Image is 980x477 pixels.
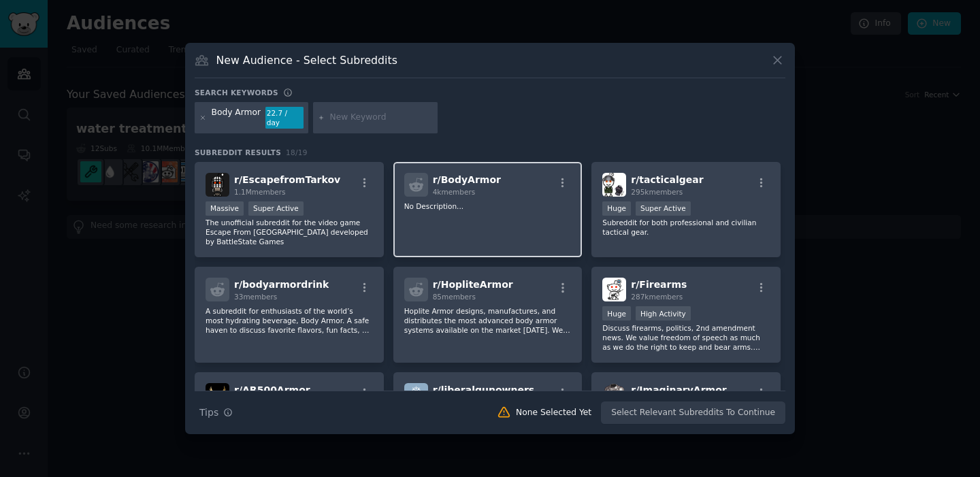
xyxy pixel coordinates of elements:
[636,306,691,320] div: High Activity
[206,383,229,407] img: AR500Armor
[631,384,726,395] span: r/ ImaginaryArmor
[433,279,513,290] span: r/ HopliteArmor
[234,188,286,196] span: 1.1M members
[265,107,304,129] div: 22.7 / day
[404,383,428,407] img: liberalgunowners
[433,384,535,395] span: r/ liberalgunowners
[195,88,278,97] h3: Search keywords
[631,293,683,301] span: 287k members
[195,148,281,157] span: Subreddit Results
[433,188,476,196] span: 4k members
[631,188,683,196] span: 295k members
[602,278,626,301] img: Firearms
[206,173,229,197] img: EscapefromTarkov
[404,306,572,335] p: Hoplite Armor designs, manufactures, and distributes the most advanced body armor systems availab...
[602,383,626,407] img: ImaginaryArmor
[212,107,261,129] div: Body Armor
[234,293,277,301] span: 33 members
[216,53,397,67] h3: New Audience - Select Subreddits
[206,218,373,246] p: The unofficial subreddit for the video game Escape From [GEOGRAPHIC_DATA] developed by BattleStat...
[234,279,329,290] span: r/ bodyarmordrink
[286,148,308,157] span: 18 / 19
[516,407,591,419] div: None Selected Yet
[602,323,770,352] p: Discuss firearms, politics, 2nd amendment news. We value freedom of speech as much as we do the r...
[329,112,433,124] input: New Keyword
[602,218,770,237] p: Subreddit for both professional and civilian tactical gear.
[433,174,501,185] span: r/ BodyArmor
[433,293,476,301] span: 85 members
[636,201,691,216] div: Super Active
[602,306,631,320] div: Huge
[206,201,244,216] div: Massive
[631,174,703,185] span: r/ tacticalgear
[195,401,238,425] button: Tips
[404,201,572,211] p: No Description...
[234,174,340,185] span: r/ EscapefromTarkov
[206,306,373,335] p: A subreddit for enthusiasts of the world’s most hydrating beverage, Body Armor. A safe haven to d...
[631,279,687,290] span: r/ Firearms
[234,384,310,395] span: r/ AR500Armor
[199,406,218,420] span: Tips
[602,201,631,216] div: Huge
[248,201,304,216] div: Super Active
[602,173,626,197] img: tacticalgear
